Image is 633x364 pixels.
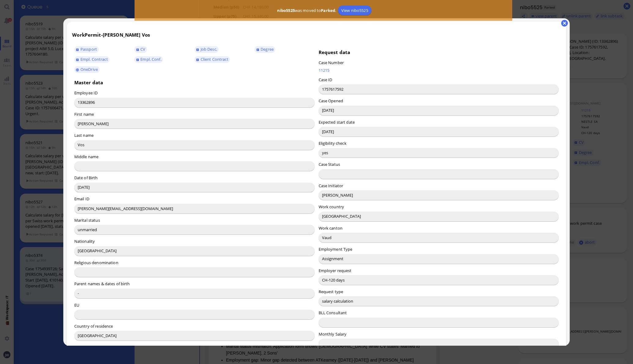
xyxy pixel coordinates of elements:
[74,90,98,96] label: Employee ID
[74,66,100,73] a: OneDrive
[74,302,79,308] label: EU
[5,61,45,66] strong: Important warnings
[5,6,222,147] body: Rich Text Area. Press ALT-0 for help.
[74,56,109,63] a: Empl. Contract
[74,217,100,223] label: Marital status
[319,77,332,82] label: Case ID
[74,111,94,117] label: First name
[275,8,338,13] span: was moved to .
[319,140,346,146] label: Eligibility check
[74,175,98,180] label: Date of Birth
[338,5,372,15] a: View nibo5525
[74,154,98,159] label: Middle name
[74,260,118,265] label: Religious denomination
[319,49,559,55] h3: Request data
[5,36,211,48] strong: 13430 CHF
[319,67,426,73] a: 11215
[194,56,230,63] a: Client Contract
[194,46,219,53] a: Job Desc.
[142,32,150,38] span: Vos
[134,56,163,63] a: Empl. Conf.
[74,238,95,244] label: Nationality
[319,289,343,294] label: Request type
[319,60,344,65] label: Case Number
[17,71,222,85] li: Marital status mismatch: Application form shows '[DEMOGRAPHIC_DATA]' while CV states 'Married to ...
[103,32,141,38] span: [PERSON_NAME]
[74,323,113,329] label: Country of residence
[277,8,295,13] b: nibo5525
[72,32,101,38] span: WorkPermit
[5,54,26,59] strong: Heads-up:
[261,46,274,52] span: Degree
[74,196,89,202] label: Email ID
[319,183,343,188] label: Case Initiator
[74,281,130,286] label: Parent names & dates of birth
[319,225,342,231] label: Work canton
[140,56,161,62] span: Empl. Conf.
[74,46,99,53] a: Passport
[201,46,217,52] span: Job Desc.
[319,162,340,167] label: Case Status
[321,8,335,13] b: Parked
[319,268,352,273] label: Employer request
[5,103,222,109] p: If you have any questions or need further assistance, please let me know.
[201,56,228,62] span: Client Contract
[319,98,343,104] label: Case Opened
[80,46,97,52] span: Passport
[319,310,347,315] label: BLL Consultant
[319,119,355,125] label: Expected start date
[5,17,222,31] p: I hope this message finds you well. I'm writing to let you know that your requested salary calcul...
[74,79,315,86] h3: Master data
[5,6,222,13] p: Dear Accenture,
[17,85,222,99] li: Employment gap: Minor gap detected between ATKearney ([DATE]-[DATE]) and [PERSON_NAME] ([DATE]-[D...
[319,204,344,209] label: Work country
[74,133,94,138] label: Last name
[140,46,145,52] span: CV
[72,32,561,38] h3: -
[5,35,222,49] p: The p25 monthly salary for 40.0 hours per week in [GEOGRAPHIC_DATA] ([GEOGRAPHIC_DATA]) is (SECO).
[80,56,108,62] span: Empl. Contract
[254,46,275,53] a: Degree
[319,331,347,337] label: Monthly Salary
[134,46,147,53] a: CV
[319,246,353,252] label: Employment Type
